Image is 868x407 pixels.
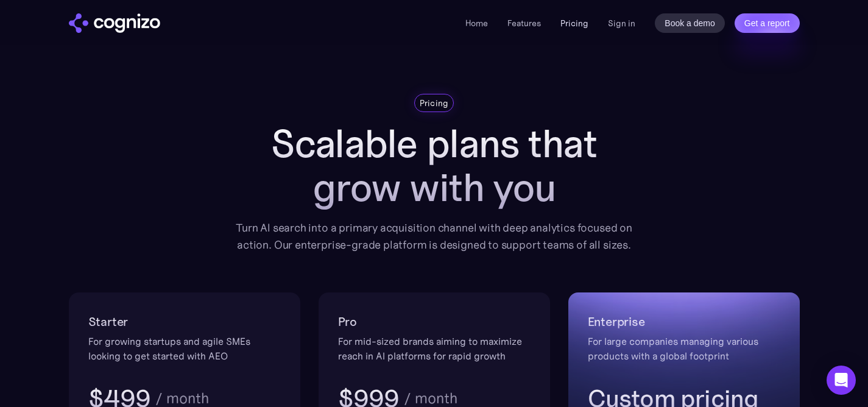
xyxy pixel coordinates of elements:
[338,312,531,331] h2: Pro
[69,13,160,33] img: cognizo logo
[735,13,800,33] a: Get a report
[227,219,641,253] div: Turn AI search into a primary acquisition channel with deep analytics focused on action. Our ente...
[827,366,856,395] div: Open Intercom Messenger
[227,122,641,210] h1: Scalable plans that grow with you
[88,312,281,331] h2: Starter
[69,13,160,33] a: home
[465,18,488,29] a: Home
[420,97,449,109] div: Pricing
[404,391,457,406] div: / month
[588,334,780,363] div: For large companies managing various products with a global footprint
[608,16,635,30] a: Sign in
[155,391,209,406] div: / month
[560,18,588,29] a: Pricing
[655,13,725,33] a: Book a demo
[88,334,281,363] div: For growing startups and agile SMEs looking to get started with AEO
[507,18,541,29] a: Features
[338,334,531,363] div: For mid-sized brands aiming to maximize reach in AI platforms for rapid growth
[588,312,780,331] h2: Enterprise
